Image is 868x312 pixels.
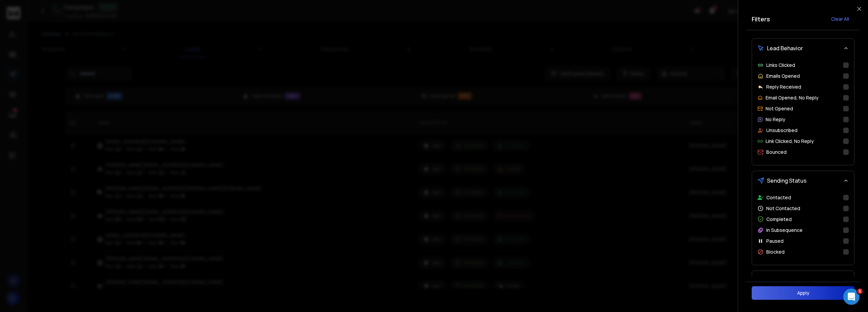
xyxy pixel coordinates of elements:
[767,177,807,185] span: Sending Status
[752,271,854,290] button: Email Provider
[766,62,795,69] p: Links Clicked
[857,289,863,294] span: 1
[752,14,770,24] h2: Filters
[767,44,803,52] span: Lead Behavior
[766,216,792,223] p: Completed
[766,84,801,90] p: Reply Received
[766,94,818,101] p: Email Opened, No Reply
[752,58,854,165] div: Lead Behavior
[766,194,791,201] p: Contacted
[766,116,785,123] p: No Reply
[766,138,814,145] p: Link Clicked, No Reply
[766,238,784,244] p: Paused
[766,227,803,234] p: In Subsequence
[766,205,800,212] p: Not Contacted
[766,105,793,112] p: Not Opened
[752,190,854,265] div: Sending Status
[766,249,785,255] p: Blocked
[766,149,787,155] p: Bounced
[766,73,800,79] p: Emails Opened
[752,39,854,58] button: Lead Behavior
[826,12,854,26] button: Clear All
[752,286,854,300] button: Apply
[752,171,854,190] button: Sending Status
[766,127,797,134] p: Unsubscribed
[843,289,860,305] iframe: Intercom live chat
